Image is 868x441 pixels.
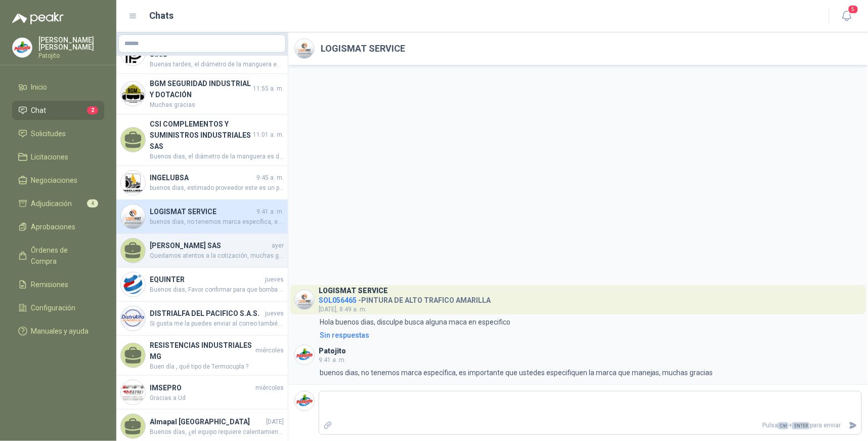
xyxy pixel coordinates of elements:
[116,336,288,376] a: RESISTENCIAS INDUSTRIALES MGmiércolesBuen día , qué tipo de Termocupla ?
[31,326,89,337] span: Manuales y ayuda
[13,38,32,57] img: Company Logo
[319,348,346,354] h3: Patojito
[318,330,862,341] a: Sin respuestas
[12,298,104,317] a: Configuración
[38,53,104,59] p: Patojito
[295,290,314,309] img: Company Logo
[150,340,253,362] h4: RESISTENCIAS INDUSTRIALES MG
[848,5,859,14] span: 5
[116,200,288,234] a: Company LogoLOGISMAT SERVICE9:41 a. m.buenos dias, no tenemos marca específica, es importante que...
[320,367,713,378] p: buenos dias, no tenemos marca específica, es importante que ustedes especifiquen la marca que man...
[12,12,64,24] img: Logo peakr
[295,391,314,411] img: Company Logo
[150,206,254,217] h4: LOGISMAT SERVICE
[150,60,284,69] span: Buenas tardes, el diámetro de la manguera es de 8 pulgadas, quedo atenta, agradezco anexar la fic...
[150,362,284,372] span: Buen día , qué tipo de Termocupla ?
[12,124,104,143] a: Solicitudes
[150,427,284,437] span: Buenos días, ¿el equipo requiere calentamiento o agitación? ¿Algún material de preferencia? ¿Qué ...
[838,7,856,25] button: 5
[31,221,76,232] span: Aprobaciones
[319,294,491,303] h4: - PINTURA DE ALTO TRAFICO AMARILLA
[12,217,104,236] a: Aprobaciones
[266,417,284,427] span: [DATE]
[150,319,284,329] span: Si gusta me la puedes enviar al correo también o a mi whatsapp
[121,82,145,106] img: Company Logo
[319,417,336,434] label: Adjuntar archivos
[31,82,48,93] span: Inicio
[253,84,284,94] span: 11:55 a. m.
[319,296,357,304] span: SOL056465
[265,275,284,285] span: jueves
[31,198,72,209] span: Adjudicación
[150,382,253,393] h4: IMSEPRO
[12,322,104,341] a: Manuales y ayuda
[321,42,405,56] h2: LOGISMAT SERVICE
[150,183,284,193] span: buenos dias, estimado proveedor este es un producto nuevo que vamos a implementar para utilizar e...
[31,175,78,186] span: Negociaciones
[778,422,789,429] span: Ctrl
[116,74,288,114] a: Company LogoBGM SEGURIDAD INDUSTRIAL Y DOTACIÓN11:55 a. m.Muchas gracias
[265,309,284,318] span: jueves
[116,234,288,268] a: [PERSON_NAME] SASayerQuedamos atentos a la cotización, muchas gracias
[12,240,104,271] a: Órdenes de Compra
[320,330,369,341] div: Sin respuestas
[121,272,145,297] img: Company Logo
[150,9,174,23] h1: Chats
[121,380,145,405] img: Company Logo
[38,36,104,51] p: [PERSON_NAME] [PERSON_NAME]
[845,417,861,434] button: Enviar
[256,207,284,217] span: 9:41 a. m.
[31,151,69,163] span: Licitaciones
[150,416,264,427] h4: Almapal [GEOGRAPHIC_DATA]
[150,100,284,110] span: Muchas gracias
[150,217,284,227] span: buenos dias, no tenemos marca específica, es importante que ustedes especifiquen la marca que man...
[121,306,145,331] img: Company Logo
[150,285,284,295] span: Buenos dias, Favor confirmar para que bomba o equipos son estos repuestos y la marca de la misma.
[150,118,251,152] h4: CSI COMPLEMENTOS Y SUMINISTROS INDUSTRIALES SAS
[319,306,367,313] span: [DATE], 8:49 a. m.
[12,194,104,213] a: Adjudicación4
[12,171,104,190] a: Negociaciones
[336,417,845,434] p: Pulsa + para enviar
[319,356,346,364] span: 9:41 a. m.
[150,152,284,162] span: Buenos dias, el diámetro de la manguera es de 8 pulgadas, quedo atenta, agradezco anexar la ficha...
[87,106,98,114] span: 2
[255,383,284,393] span: miércoles
[272,241,284,251] span: ayer
[116,268,288,302] a: Company LogoEQUINTERjuevesBuenos dias, Favor confirmar para que bomba o equipos son estos repuest...
[150,308,263,319] h4: DISTRIALFA DEL PACIFICO S.A.S.
[150,393,284,403] span: Gracias a Ud
[255,346,284,355] span: miércoles
[121,171,145,195] img: Company Logo
[116,114,288,166] a: CSI COMPLEMENTOS Y SUMINISTROS INDUSTRIALES SAS11:01 a. m.Buenos dias, el diámetro de la manguera...
[320,316,510,328] p: Hola buenos dias, disculpe busca alguna maca en especifico
[116,166,288,200] a: Company LogoINGELUBSA9:45 a. m.buenos dias, estimado proveedor este es un producto nuevo que vamo...
[150,251,284,261] span: Quedamos atentos a la cotización, muchas gracias
[150,240,270,251] h4: [PERSON_NAME] SAS
[121,205,145,229] img: Company Logo
[253,130,284,140] span: 11:01 a. m.
[31,279,69,290] span: Remisiones
[150,274,263,285] h4: EQUINTER
[12,275,104,294] a: Remisiones
[295,39,314,58] img: Company Logo
[12,101,104,120] a: Chat2
[12,147,104,167] a: Licitaciones
[295,345,314,365] img: Company Logo
[31,128,66,139] span: Solicitudes
[31,105,47,116] span: Chat
[31,302,76,313] span: Configuración
[12,77,104,97] a: Inicio
[256,173,284,183] span: 9:45 a. m.
[792,422,810,429] span: ENTER
[150,78,251,100] h4: BGM SEGURIDAD INDUSTRIAL Y DOTACIÓN
[319,288,388,294] h3: LOGISMAT SERVICE
[31,245,95,267] span: Órdenes de Compra
[87,199,98,208] span: 4
[150,172,254,183] h4: INGELUBSA
[116,302,288,336] a: Company LogoDISTRIALFA DEL PACIFICO S.A.S.juevesSi gusta me la puedes enviar al correo también o ...
[116,376,288,410] a: Company LogoIMSEPROmiércolesGracias a Ud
